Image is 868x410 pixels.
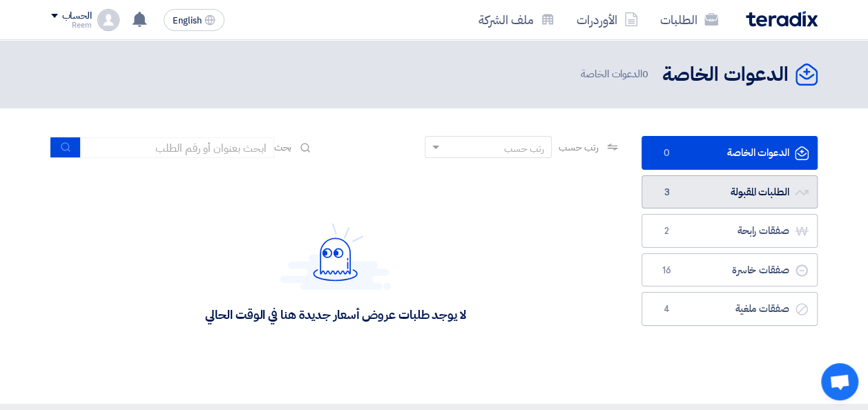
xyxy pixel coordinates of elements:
span: 16 [659,264,675,277]
div: Open chat [821,363,858,400]
span: بحث [274,140,292,155]
span: 0 [659,146,675,160]
input: ابحث بعنوان أو رقم الطلب [81,137,274,158]
h2: الدعوات الخاصة [662,61,789,88]
a: الطلبات [649,3,729,36]
a: الطلبات المقبولة3 [642,175,818,209]
div: الحساب [62,10,92,22]
a: صفقات ملغية4 [642,292,818,326]
a: صفقات خاسرة16 [642,253,818,287]
span: English [173,16,202,26]
span: الدعوات الخاصة [581,66,651,82]
span: 2 [659,224,675,238]
div: رتب حسب [504,141,544,156]
div: لا يوجد طلبات عروض أسعار جديدة هنا في الوقت الحالي [205,306,465,322]
span: 0 [642,66,648,81]
a: ملف الشركة [467,3,566,36]
img: Hello [280,223,391,290]
a: الأوردرات [566,3,649,36]
div: Reem [51,21,92,29]
img: Teradix logo [746,11,818,27]
span: رتب حسب [559,140,598,155]
a: الدعوات الخاصة0 [642,136,818,170]
span: 3 [659,186,675,199]
span: 4 [659,302,675,316]
a: صفقات رابحة2 [642,214,818,248]
img: profile_test.png [97,9,119,31]
button: English [164,9,224,31]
